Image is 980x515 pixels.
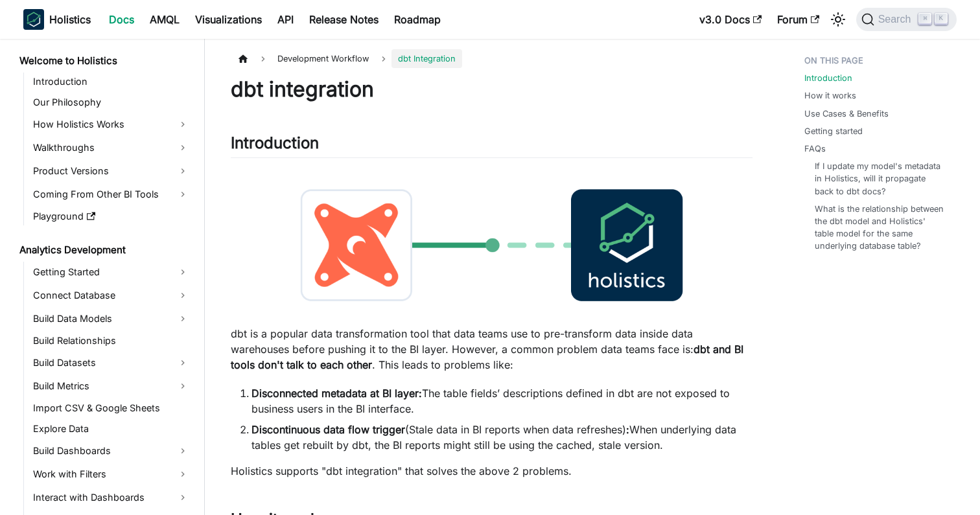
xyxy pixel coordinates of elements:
[101,9,142,30] a: Docs
[49,12,91,27] b: Holistics
[142,9,187,30] a: AMQL
[29,464,193,485] a: Work with Filters
[29,93,193,111] a: Our Philosophy
[301,9,386,30] a: Release Notes
[29,308,193,329] a: Build Data Models
[29,487,193,508] a: Interact with Dashboards
[16,52,193,70] a: Welcome to Holistics
[29,332,193,350] a: Build Relationships
[804,125,863,137] a: Getting started
[391,49,462,68] span: dbt Integration
[856,8,957,31] button: Search (Command+K)
[10,39,205,515] nav: Docs sidebar
[231,49,752,68] nav: Breadcrumbs
[231,326,752,372] p: dbt is a popular data transformation tool that data teams use to pre-transform data inside data w...
[804,108,889,120] a: Use Cases & Benefits
[29,285,193,306] a: Connect Database
[231,168,752,322] img: dbt-to-holistics
[270,9,301,30] a: API
[815,203,944,253] a: What is the relationship between the dbt model and Holistics' table model for the same underlying...
[828,9,848,30] button: Switch between dark and light mode (currently light mode)
[29,137,193,158] a: Walkthroughs
[815,160,944,198] a: If I update my model's metadata in Holistics, will it propagate back to dbt docs?
[29,441,193,461] a: Build Dashboards
[23,9,91,30] a: HolisticsHolistics
[804,89,856,102] a: How it works
[874,14,919,25] span: Search
[29,184,193,205] a: Coming From Other BI Tools
[692,9,769,30] a: v3.0 Docs
[29,161,193,181] a: Product Versions
[29,207,193,225] a: Playground
[231,133,752,158] h2: Introduction
[626,423,629,436] strong: :
[251,422,752,453] li: (Stale data in BI reports when data refreshes) When underlying data tables get rebuilt by dbt, th...
[271,49,375,68] span: Development Workflow
[29,352,193,373] a: Build Datasets
[231,49,255,68] a: Home page
[918,13,931,25] kbd: ⌘
[29,376,193,396] a: Build Metrics
[804,72,852,84] a: Introduction
[935,13,948,25] kbd: K
[187,9,270,30] a: Visualizations
[29,262,193,282] a: Getting Started
[29,420,193,438] a: Explore Data
[29,73,193,91] a: Introduction
[231,463,752,479] p: Holistics supports "dbt integration" that solves the above 2 problems.
[769,9,827,30] a: Forum
[804,143,826,155] a: FAQs
[16,241,193,259] a: Analytics Development
[386,9,449,30] a: Roadmap
[29,399,193,417] a: Import CSV & Google Sheets
[23,9,44,30] img: Holistics
[231,76,752,102] h1: dbt integration
[251,423,405,436] strong: Discontinuous data flow trigger
[251,385,752,417] li: The table fields’ descriptions defined in dbt are not exposed to business users in the BI interface.
[251,387,422,400] strong: Disconnected metadata at BI layer:
[29,114,193,135] a: How Holistics Works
